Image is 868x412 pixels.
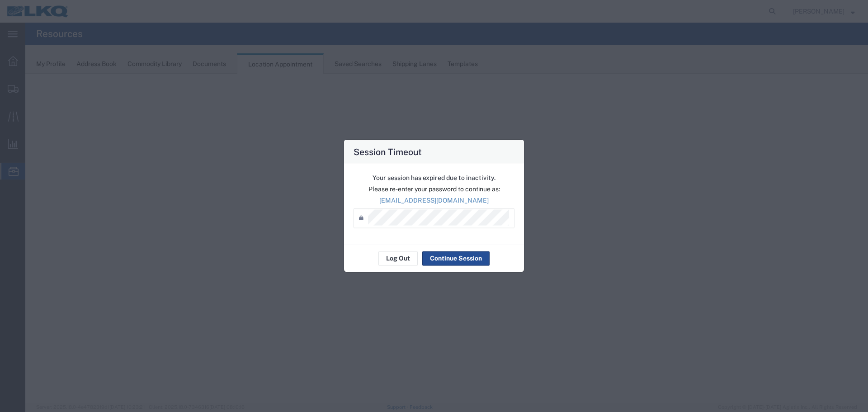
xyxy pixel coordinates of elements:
p: Please re-enter your password to continue as: [354,184,514,194]
h4: Session Timeout [354,145,422,158]
button: Continue Session [422,251,490,265]
button: Log Out [378,251,418,265]
p: [EMAIL_ADDRESS][DOMAIN_NAME] [354,195,514,205]
p: Your session has expired due to inactivity. [354,173,514,182]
